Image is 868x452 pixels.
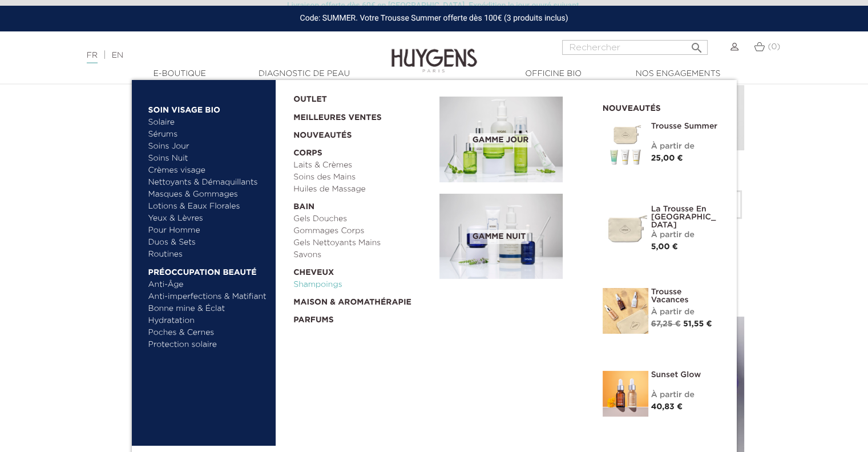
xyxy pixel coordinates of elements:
[293,291,431,309] a: Maison & Aromathérapie
[651,141,720,153] div: À partir de
[148,339,268,351] a: Protection solaire
[651,229,720,241] div: À partir de
[293,106,421,124] a: Meilleures Ventes
[148,189,268,201] a: Masques & Gommages
[651,403,683,411] span: 40,83 €
[470,133,531,147] span: Gamme jour
[148,213,268,225] a: Yeux & Lèvres
[293,142,431,159] a: Corps
[148,201,268,213] a: Lotions & Eaux Florales
[293,279,431,291] a: Shampoings
[293,124,431,142] a: Nouveautés
[603,205,648,251] img: La Trousse en Coton
[148,327,268,339] a: Poches & Cernes
[603,288,648,334] img: La Trousse vacances
[603,371,648,417] img: Sunset glow- un teint éclatant
[148,129,268,141] a: Sérums
[293,225,431,237] a: Gommages Corps
[293,249,431,261] a: Savons
[651,371,720,379] a: Sunset Glow
[81,49,353,62] div: |
[293,309,431,326] a: Parfums
[293,159,431,171] a: Laits & Crèmes
[439,97,563,182] img: routine_jour_banner.jpg
[293,237,431,249] a: Gels Nettoyants Mains
[651,122,720,130] a: Trousse Summer
[293,88,421,106] a: OUTLET
[148,291,268,303] a: Anti-imperfections & Matifiant
[148,117,268,129] a: Solaire
[651,243,678,251] span: 5,00 €
[768,43,780,51] span: (0)
[148,279,268,291] a: Anti-Âge
[293,171,431,183] a: Soins des Mains
[293,183,431,195] a: Huiles de Massage
[689,38,703,51] i: 
[683,320,712,328] span: 51,55 €
[148,249,268,261] a: Routines
[651,389,720,401] div: À partir de
[439,194,586,279] a: Gamme nuit
[148,165,268,177] a: Crèmes visage
[621,68,735,80] a: Nos engagements
[148,153,257,165] a: Soins Nuit
[496,68,611,80] a: Officine Bio
[651,288,720,304] a: Trousse Vacances
[391,30,477,74] img: Huygens
[148,315,268,327] a: Hydratation
[439,194,563,279] img: routine_nuit_banner.jpg
[603,122,648,168] img: Trousse Summer
[293,261,431,279] a: Cheveux
[293,213,431,225] a: Gels Douches
[148,98,268,117] a: Soin Visage Bio
[603,100,720,114] h2: Nouveautés
[470,230,528,244] span: Gamme nuit
[562,40,708,55] input: Rechercher
[87,51,98,63] a: FR
[247,68,361,80] a: Diagnostic de peau
[112,51,123,59] a: EN
[148,177,268,189] a: Nettoyants & Démaquillants
[651,154,683,162] span: 25,00 €
[123,68,237,80] a: E-Boutique
[439,97,586,182] a: Gamme jour
[148,237,268,249] a: Duos & Sets
[651,320,681,328] span: 67,25 €
[148,141,268,153] a: Soins Jour
[148,225,268,237] a: Pour Homme
[148,303,268,315] a: Bonne mine & Éclat
[686,37,706,52] button: 
[651,306,720,318] div: À partir de
[148,261,268,279] a: Préoccupation beauté
[293,195,431,213] a: Bain
[651,205,720,229] a: La Trousse en [GEOGRAPHIC_DATA]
